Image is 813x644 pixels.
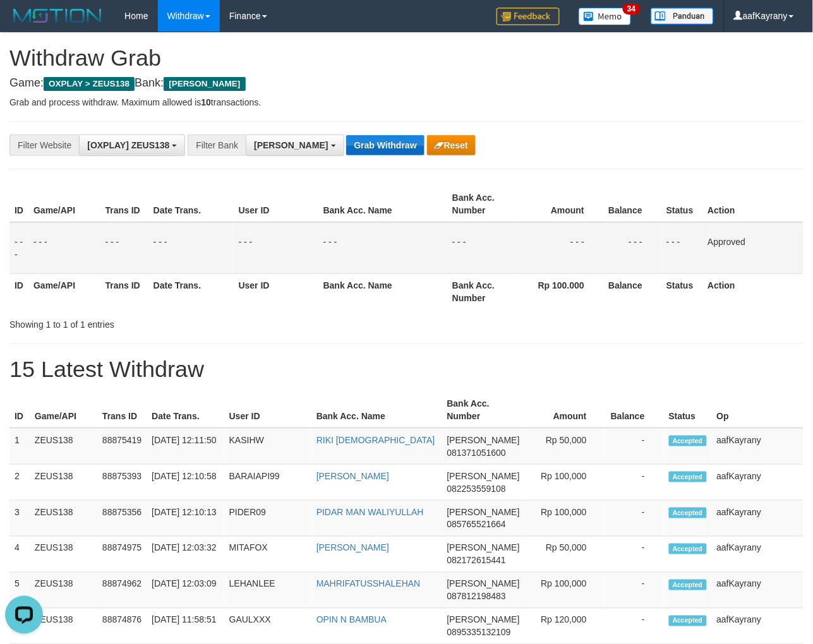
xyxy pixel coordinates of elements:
[9,222,28,274] td: - - -
[525,465,606,501] td: Rp 100,000
[318,186,447,222] th: Bank Acc. Name
[30,501,97,537] td: ZEUS138
[9,77,804,90] h4: Game: Bank:
[669,436,707,446] span: Accepted
[254,140,328,150] span: [PERSON_NAME]
[318,222,447,274] td: - - -
[447,543,520,553] span: [PERSON_NAME]
[447,435,520,445] span: [PERSON_NAME]
[97,428,147,465] td: 88875419
[447,556,506,566] span: Copy 082172615441 to clipboard
[623,3,640,15] span: 34
[97,465,147,501] td: 88875393
[30,428,97,465] td: ZEUS138
[606,501,664,537] td: -
[669,544,707,554] span: Accepted
[97,501,147,537] td: 88875356
[234,222,318,274] td: - - -
[224,501,311,537] td: PIDER09
[9,313,329,331] div: Showing 1 to 1 of 1 entries
[9,392,30,428] th: ID
[316,543,389,553] a: [PERSON_NAME]
[224,573,311,609] td: LEHANLEE
[316,579,421,589] a: MAHRIFATUSSHALEHAN
[9,537,30,573] td: 4
[234,186,318,222] th: User ID
[669,616,707,626] span: Accepted
[606,573,664,609] td: -
[447,186,519,222] th: Bank Acc. Number
[9,428,30,465] td: 1
[5,5,43,43] button: Open LiveChat chat widget
[703,273,804,309] th: Action
[148,186,234,222] th: Date Trans.
[224,465,311,501] td: BARAIAPI99
[606,537,664,573] td: -
[9,273,28,309] th: ID
[669,472,707,482] span: Accepted
[447,615,520,625] span: [PERSON_NAME]
[603,186,661,222] th: Balance
[147,573,224,609] td: [DATE] 12:03:09
[603,273,661,309] th: Balance
[188,134,246,156] div: Filter Bank
[442,392,525,428] th: Bank Acc. Number
[661,273,702,309] th: Status
[447,448,506,458] span: Copy 081371051600 to clipboard
[147,428,224,465] td: [DATE] 12:11:50
[164,77,245,91] span: [PERSON_NAME]
[9,357,804,382] h1: 15 Latest Withdraw
[447,273,519,309] th: Bank Acc. Number
[606,465,664,501] td: -
[447,471,520,481] span: [PERSON_NAME]
[9,465,30,501] td: 2
[44,77,135,91] span: OXPLAY > ZEUS138
[519,186,604,222] th: Amount
[712,573,804,609] td: aafKayrany
[519,273,604,309] th: Rp 100.000
[316,435,435,445] a: RIKI [DEMOGRAPHIC_DATA]
[28,222,100,274] td: - - -
[147,501,224,537] td: [DATE] 12:10:13
[234,273,318,309] th: User ID
[9,96,804,109] p: Grab and process withdraw. Maximum allowed is transactions.
[606,428,664,465] td: -
[9,45,804,71] h1: Withdraw Grab
[9,573,30,609] td: 5
[148,222,234,274] td: - - -
[447,628,511,638] span: Copy 0895335132109 to clipboard
[669,580,707,590] span: Accepted
[224,537,311,573] td: MITAFOX
[447,507,520,517] span: [PERSON_NAME]
[9,501,30,537] td: 3
[603,222,661,274] td: - - -
[447,222,519,274] td: - - -
[606,392,664,428] th: Balance
[447,520,506,530] span: Copy 085765521664 to clipboard
[447,579,520,589] span: [PERSON_NAME]
[427,135,476,155] button: Reset
[30,573,97,609] td: ZEUS138
[664,392,712,428] th: Status
[579,8,632,25] img: Button%20Memo.svg
[525,573,606,609] td: Rp 100,000
[224,392,311,428] th: User ID
[9,6,105,25] img: MOTION_logo.png
[30,537,97,573] td: ZEUS138
[497,8,560,25] img: Feedback.jpg
[525,392,606,428] th: Amount
[9,134,79,156] div: Filter Website
[651,8,714,25] img: panduan.png
[97,573,147,609] td: 88874962
[147,537,224,573] td: [DATE] 12:03:32
[661,222,702,274] td: - - -
[87,140,169,150] span: [OXPLAY] ZEUS138
[447,484,506,494] span: Copy 082253559108 to clipboard
[224,428,311,465] td: KASIHW
[519,222,604,274] td: - - -
[201,97,211,107] strong: 10
[100,273,148,309] th: Trans ID
[97,392,147,428] th: Trans ID
[318,273,447,309] th: Bank Acc. Name
[147,465,224,501] td: [DATE] 12:10:58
